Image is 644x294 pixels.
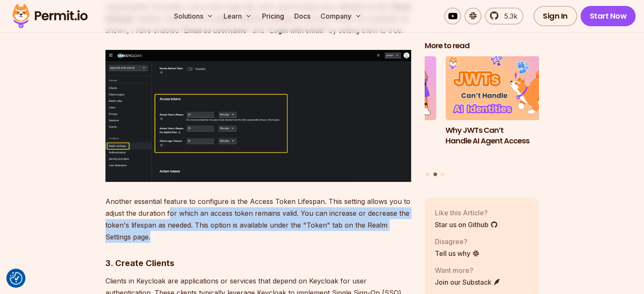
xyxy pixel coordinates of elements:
span: 5.3k [499,11,517,21]
img: Why JWTs Can’t Handle AI Agent Access [445,56,560,121]
img: image.png [105,50,411,182]
p: Disagree? [435,236,480,247]
strong: Login with email [270,26,323,35]
a: Sign In [533,6,577,26]
strong: Email as username [184,26,247,35]
h3: Why JWTs Can’t Handle AI Agent Access [445,125,560,146]
p: Another essential feature to configure is the Access Token Lifespan. This setting allows you to a... [105,195,411,243]
a: Start Now [580,6,636,26]
p: Want more? [435,265,501,275]
button: Consent Preferences [10,272,22,285]
button: Go to slide 3 [441,173,444,176]
a: Why JWTs Can’t Handle AI Agent AccessWhy JWTs Can’t Handle AI Agent Access [445,56,560,168]
img: Permit logo [8,2,91,30]
p: Like this Article? [435,208,498,218]
li: 2 of 3 [445,56,560,168]
a: 5.3k [485,8,523,25]
img: Revisit consent button [10,272,22,285]
a: Join our Substack [435,277,501,287]
a: Pricing [259,8,287,25]
button: Company [317,8,365,25]
button: Go to slide 2 [433,173,437,176]
button: Solutions [171,8,217,25]
h3: The Ultimate Guide to MCP Auth: Identity, Consent, and Agent Security [322,125,437,157]
strong: 3. Create Clients [105,258,174,268]
h2: More to read [425,41,539,51]
button: Go to slide 1 [426,173,429,176]
button: Learn [220,8,255,25]
div: Posts [425,56,539,178]
a: Tell us why [435,248,480,258]
li: 1 of 3 [322,56,437,168]
a: Docs [291,8,314,25]
a: Star us on Github [435,220,498,230]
